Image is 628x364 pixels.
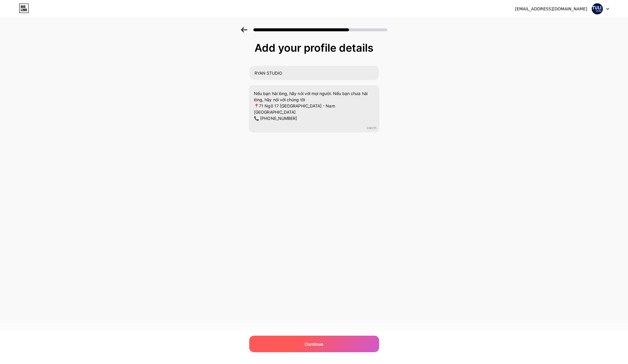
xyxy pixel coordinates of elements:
[252,42,376,54] div: Add your profile details
[305,341,323,347] span: Continue
[592,3,603,14] img: Tuyên Bùi
[249,66,379,80] input: Your name
[366,127,376,130] span: 134/255
[515,6,587,12] div: [EMAIL_ADDRESS][DOMAIN_NAME]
